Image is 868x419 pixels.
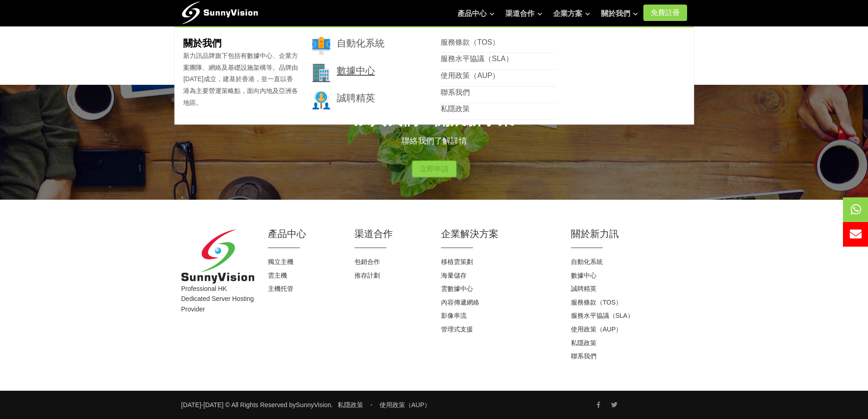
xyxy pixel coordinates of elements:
[338,401,363,409] a: 私隱政策
[643,5,687,21] a: 免費註冊
[354,258,380,265] a: 包銷合作
[441,227,557,240] h2: 企業解決方案
[312,91,330,109] img: 003-research.png
[441,88,470,96] a: 聯系我們
[175,229,261,363] div: Professional HK Dedicated Server Hosting Provider
[354,227,427,240] h2: 渠道合作
[296,401,331,409] a: SunnyVision
[571,272,596,279] a: 數據中心
[571,299,622,306] a: 服務條款（TOS）
[457,5,494,23] a: 產品中心
[441,326,473,333] a: 管理式支援
[412,161,456,177] a: 立即申請
[441,285,473,292] a: 雲數據中心
[268,258,293,265] a: 獨立主機
[337,38,385,48] a: 自動化系統
[571,227,687,240] h2: 關於新力訊
[183,38,221,48] b: 關於我們
[571,352,596,360] a: 聯系我們
[571,312,634,319] a: 服務水平協議（SLA）
[571,285,596,292] a: 誠聘精英
[441,55,513,62] a: 服務水平協議（SLA）
[268,227,341,240] h2: 產品中心
[441,272,467,279] a: 海量儲存
[312,64,330,82] img: 002-town.png
[354,272,380,279] a: 推存計劃
[337,93,375,103] a: 誠聘精英
[337,65,375,76] a: 數據中心
[183,52,298,106] span: 新力訊品牌旗下包括有數據中心、企業方案團隊、網絡及基礎設施架構等。品牌由[DATE]成立，建基於香港，並一直以香港為主要營運策略點，面向內地及亞洲各地區。
[268,285,293,292] a: 主機托管
[441,258,473,265] a: 移植雲策劃
[368,401,375,409] span: ・
[441,38,499,46] a: 服務條款（TOS）
[441,312,467,319] a: 影像串流
[505,5,542,23] a: 渠道合作
[441,105,470,113] a: 私隱政策
[181,134,687,147] p: 聯絡我們了解詳情
[553,5,590,23] a: 企業方案
[181,400,333,410] small: [DATE]-[DATE] © All Rights Reserved by .
[571,326,622,333] a: 使用政策（AUP）
[441,299,479,306] a: 內容傳遞網絡
[175,26,694,124] div: 關於我們
[181,229,254,284] img: SunnyVision Limited
[571,339,596,347] a: 私隱政策
[571,258,603,265] a: 自動化系統
[268,272,287,279] a: 雲主機
[312,36,330,55] img: 001-brand.png
[441,72,499,79] a: 使用政策（AUP）
[380,401,431,409] a: 使用政策（AUP）
[601,5,638,23] a: 關於我們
